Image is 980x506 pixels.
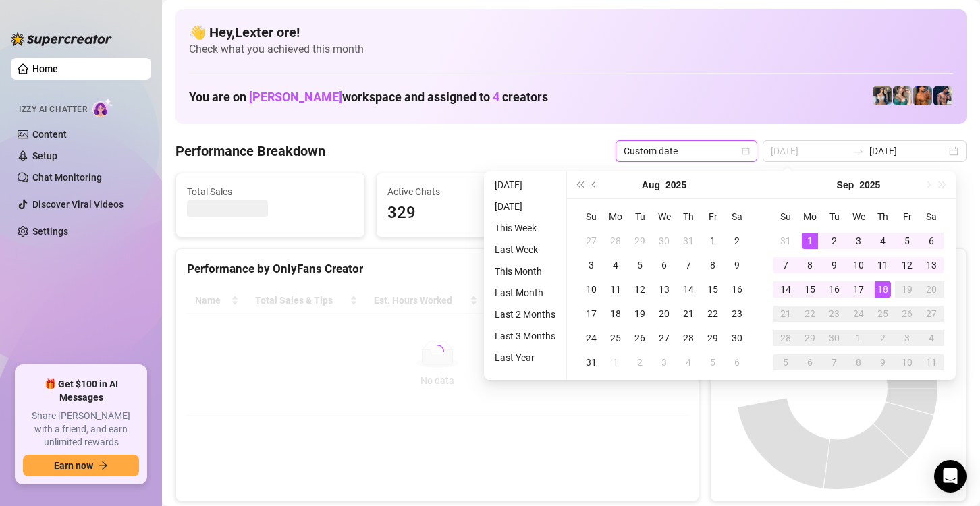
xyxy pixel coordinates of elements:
[628,350,652,374] td: 2025-09-02
[899,330,915,346] div: 3
[579,326,603,350] td: 2025-08-24
[871,326,895,350] td: 2025-10-02
[846,302,871,326] td: 2025-09-24
[919,326,944,350] td: 2025-10-04
[871,229,895,253] td: 2025-09-04
[859,171,880,198] button: Choose a year
[652,326,676,350] td: 2025-08-27
[773,277,798,302] td: 2025-09-14
[850,306,867,322] div: 24
[846,204,871,229] th: We
[899,354,915,370] div: 10
[875,306,891,322] div: 25
[628,277,652,302] td: 2025-08-12
[798,326,822,350] td: 2025-09-29
[826,233,842,249] div: 2
[822,350,846,374] td: 2025-10-07
[725,326,749,350] td: 2025-08-30
[656,330,672,346] div: 27
[652,204,676,229] th: We
[919,229,944,253] td: 2025-09-06
[632,233,648,249] div: 29
[607,233,624,249] div: 28
[187,260,688,278] div: Performance by OnlyFans Creator
[607,306,624,322] div: 18
[583,257,599,273] div: 3
[652,253,676,277] td: 2025-08-06
[607,257,624,273] div: 4
[628,326,652,350] td: 2025-08-26
[628,302,652,326] td: 2025-08-19
[493,90,499,104] span: 4
[725,302,749,326] td: 2025-08-23
[802,330,818,346] div: 29
[919,302,944,326] td: 2025-09-27
[23,455,139,476] button: Earn nowarrow-right
[869,144,946,159] input: End date
[895,277,919,302] td: 2025-09-19
[607,330,624,346] div: 25
[189,90,548,105] h1: You are on workspace and assigned to creators
[628,204,652,229] th: Tu
[175,142,325,161] h4: Performance Breakdown
[919,253,944,277] td: 2025-09-13
[919,350,944,374] td: 2025-10-11
[913,86,932,105] img: JG
[705,257,721,273] div: 8
[798,253,822,277] td: 2025-09-08
[846,253,871,277] td: 2025-09-10
[701,277,725,302] td: 2025-08-15
[895,253,919,277] td: 2025-09-12
[850,281,867,298] div: 17
[725,253,749,277] td: 2025-08-09
[579,229,603,253] td: 2025-07-27
[933,86,952,105] img: Axel
[701,350,725,374] td: 2025-09-05
[923,233,940,249] div: 6
[850,330,867,346] div: 1
[430,344,445,359] span: loading
[729,233,745,249] div: 2
[489,177,561,193] li: [DATE]
[871,350,895,374] td: 2025-10-09
[899,306,915,322] div: 26
[632,330,648,346] div: 26
[583,354,599,370] div: 31
[822,326,846,350] td: 2025-09-30
[725,229,749,253] td: 2025-08-02
[603,204,628,229] th: Mo
[850,257,867,273] div: 10
[680,257,697,273] div: 7
[895,229,919,253] td: 2025-09-05
[850,233,867,249] div: 3
[729,330,745,346] div: 30
[773,229,798,253] td: 2025-08-31
[249,90,342,104] span: [PERSON_NAME]
[778,281,794,298] div: 14
[798,350,822,374] td: 2025-10-06
[92,98,113,117] img: AI Chatter
[628,253,652,277] td: 2025-08-05
[798,302,822,326] td: 2025-09-22
[583,306,599,322] div: 17
[23,378,139,404] span: 🎁 Get $100 in AI Messages
[846,326,871,350] td: 2025-10-01
[802,281,818,298] div: 15
[802,354,818,370] div: 6
[705,233,721,249] div: 1
[837,171,854,198] button: Choose a month
[583,281,599,298] div: 10
[632,354,648,370] div: 2
[923,306,940,322] div: 27
[873,86,892,105] img: Katy
[875,233,891,249] div: 4
[846,229,871,253] td: 2025-09-03
[875,281,891,298] div: 18
[652,229,676,253] td: 2025-07-30
[583,233,599,249] div: 27
[603,277,628,302] td: 2025-08-11
[603,326,628,350] td: 2025-08-25
[11,32,112,46] img: logo-BBDzfeDw.svg
[701,253,725,277] td: 2025-08-08
[632,281,648,298] div: 12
